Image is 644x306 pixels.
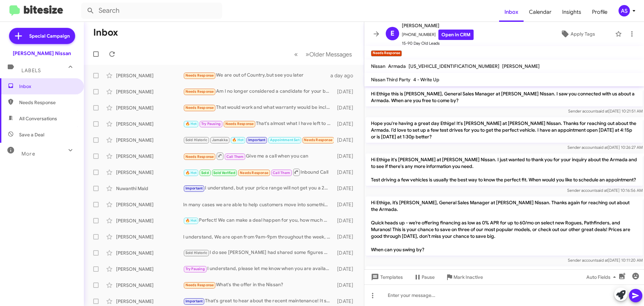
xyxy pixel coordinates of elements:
[185,171,197,175] span: 🔥 Hot
[571,28,595,40] span: Apply Tags
[334,137,359,143] div: [DATE]
[366,154,643,186] p: Hi Ethige it's [PERSON_NAME] at [PERSON_NAME] Nissan. I just wanted to thank you for your inquiry...
[185,283,214,287] span: Needs Response
[334,266,359,272] div: [DATE]
[183,233,334,240] div: I understand, We are open from 9am-9pm throughout the week, and from 9am-8pm [DATE]! Does this he...
[567,188,643,193] span: Sender account [DATE] 10:16:56 AM
[334,88,359,95] div: [DATE]
[334,201,359,208] div: [DATE]
[543,28,612,40] button: Apply Tags
[290,47,302,61] button: Previous
[185,251,208,255] span: Sold Historic
[499,2,524,22] a: Inbox
[248,138,266,142] span: Important
[116,72,183,79] div: [PERSON_NAME]
[201,122,221,126] span: Try Pausing
[226,155,244,159] span: Call Them
[440,271,488,283] button: Mark Inactive
[408,271,440,283] button: Pause
[330,72,359,79] div: a day ago
[334,298,359,305] div: [DATE]
[334,153,359,160] div: [DATE]
[371,63,385,69] span: Nissan
[93,27,118,38] h1: Inbox
[19,99,76,106] span: Needs Response
[116,185,183,192] div: Nuwanthi Mald
[568,258,643,263] span: Sender account [DATE] 10:11:20 AM
[185,267,205,271] span: Try Pausing
[116,153,183,160] div: [PERSON_NAME]
[19,83,76,90] span: Inbox
[438,30,474,40] a: Open in CRM
[366,88,643,106] p: Hi Ethige this is [PERSON_NAME], General Sales Manager at [PERSON_NAME] Nissan. I saw you connect...
[364,271,408,283] button: Templates
[334,250,359,256] div: [DATE]
[524,2,557,22] a: Calendar
[183,120,334,128] div: That's almost what I have left to payoff my car, not a good deal !
[183,249,334,257] div: I do see [PERSON_NAME] had shared some figures with you, did you get a chance to look those over?
[183,88,334,95] div: Am I no longer considered a candidate for your business?
[185,105,214,110] span: Needs Response
[19,131,44,138] span: Save a Deal
[183,217,334,224] div: Perfect! We can make a deal happen for you, how much money down are you looking to put for this p...
[183,152,334,160] div: Give me a call when you can
[116,104,183,111] div: [PERSON_NAME]
[597,108,608,114] span: said at
[225,122,254,126] span: Needs Response
[388,63,406,69] span: Armada
[581,271,624,283] button: Auto Fields
[371,50,402,56] small: Needs Response
[402,30,474,40] span: [PHONE_NUMBER]
[294,50,298,58] span: «
[596,258,608,263] span: said at
[183,136,334,144] div: Yes sir My grandson needs a car and my co worker
[201,171,209,175] span: Sold
[270,138,300,142] span: Appointment Set
[183,281,334,289] div: What's the offer in the Nissan?
[185,122,197,126] span: 🔥 Hot
[453,271,483,283] span: Mark Inactive
[116,298,183,305] div: [PERSON_NAME]
[586,271,619,283] span: Auto Fields
[413,77,439,83] span: 4 - Write Up
[502,63,540,69] span: [PERSON_NAME]
[334,217,359,224] div: [DATE]
[116,201,183,208] div: [PERSON_NAME]
[116,266,183,272] div: [PERSON_NAME]
[183,201,334,208] div: In many cases we are able to help customers move into something newer with the same or even a low...
[334,282,359,289] div: [DATE]
[21,151,35,157] span: More
[116,250,183,256] div: [PERSON_NAME]
[183,265,334,273] div: I understand, please let me know when you are available to stop in, we will be more than happy to...
[290,47,356,61] nav: Page navigation example
[557,2,587,22] a: Insights
[116,88,183,95] div: [PERSON_NAME]
[596,188,607,193] span: said at
[232,138,244,142] span: 🔥 Hot
[116,282,183,289] div: [PERSON_NAME]
[19,115,57,122] span: All Conversations
[212,138,228,142] span: Jamakka
[185,186,203,190] span: Important
[334,121,359,127] div: [DATE]
[21,68,41,74] span: Labels
[185,138,208,142] span: Sold Historic
[183,168,334,176] div: Inbound Call
[81,3,222,19] input: Search
[334,169,359,176] div: [DATE]
[422,271,435,283] span: Pause
[306,50,309,58] span: »
[370,271,403,283] span: Templates
[334,233,359,240] div: [DATE]
[371,77,411,83] span: Nissan Third Party
[587,2,613,22] a: Profile
[366,117,643,143] p: Hope you're having a great day Ethige! It's [PERSON_NAME] at [PERSON_NAME] Nissan. Thanks for rea...
[29,33,70,39] span: Special Campaign
[116,121,183,127] div: [PERSON_NAME]
[334,185,359,192] div: [DATE]
[185,218,197,223] span: 🔥 Hot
